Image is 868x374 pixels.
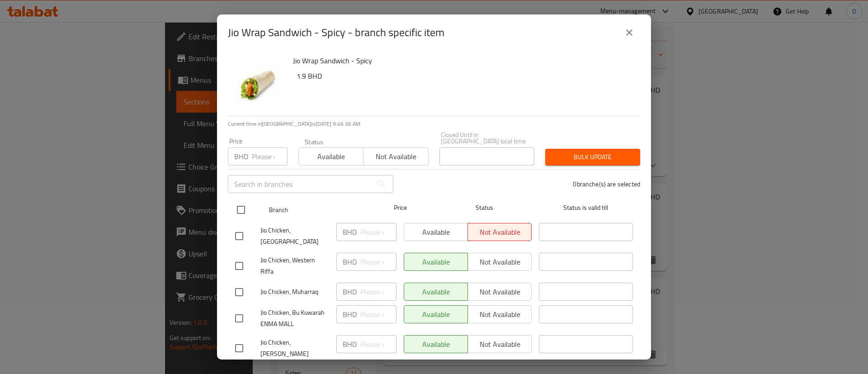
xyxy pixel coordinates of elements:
[260,286,329,298] span: Jio Chicken, Muharraq
[302,150,360,163] span: Available
[228,120,640,128] p: Current time in [GEOGRAPHIC_DATA] is [DATE] 9:46:36 AM
[539,202,633,213] span: Status is valid till
[297,70,633,82] h6: 1.9 BHD
[228,175,373,193] input: Search in branches
[343,227,357,237] p: BHD
[293,54,633,67] h6: Jio Wrap Sandwich - Spicy
[618,22,640,43] button: close
[260,225,329,247] span: Jio Chicken, [GEOGRAPHIC_DATA]
[370,202,430,213] span: Price
[252,147,288,166] input: Please enter price
[343,309,357,320] p: BHD
[360,305,396,323] input: Please enter price
[573,180,640,189] p: 0 branche(s) are selected
[552,151,633,163] span: Bulk update
[228,25,444,40] h2: Jio Wrap Sandwich - Spicy - branch specific item
[367,150,425,163] span: Not available
[260,337,329,360] span: Jio Chicken, [PERSON_NAME]
[438,202,532,213] span: Status
[360,335,396,353] input: Please enter price
[343,286,357,297] p: BHD
[360,283,396,301] input: Please enter price
[360,223,396,241] input: Please enter price
[363,147,428,166] button: Not available
[260,307,329,330] span: Jio Chicken, Bu Kuwarah ENMA MALL
[234,151,248,162] p: BHD
[228,54,286,112] img: Jio Wrap Sandwich - Spicy
[545,149,640,166] button: Bulk update
[360,253,396,271] input: Please enter price
[343,339,357,350] p: BHD
[269,204,363,216] span: Branch
[260,255,329,277] span: Jio Chicken, Western Riffa
[298,147,363,166] button: Available
[343,256,357,267] p: BHD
